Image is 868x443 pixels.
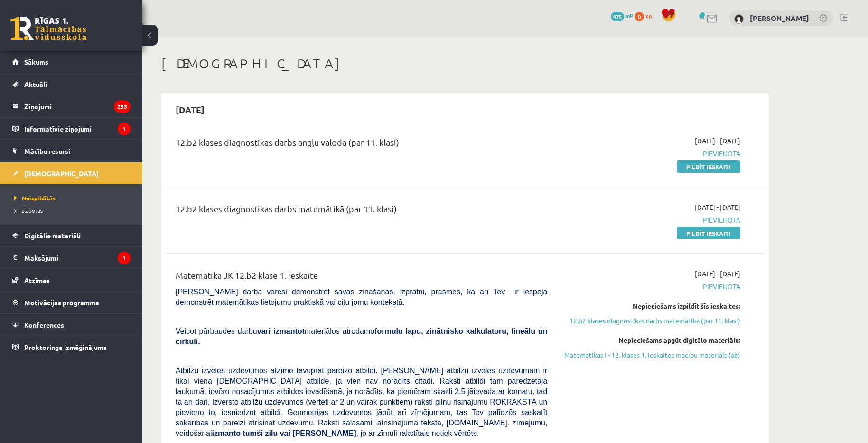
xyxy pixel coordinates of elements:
span: 975 [611,12,624,21]
span: Sākums [24,57,48,66]
a: Maksājumi1 [12,247,131,269]
a: Rīgas 1. Tālmācības vidusskola [10,17,86,40]
span: Digitālie materiāli [24,231,81,240]
span: [PERSON_NAME] darbā varēsi demonstrēt savas zināšanas, izpratni, prasmes, kā arī Tev ir iespēja d... [176,288,547,306]
span: [DEMOGRAPHIC_DATA] [24,169,99,178]
a: Atzīmes [12,269,131,291]
a: Pildīt ieskaiti [677,160,740,173]
span: Konferences [24,320,64,329]
a: Aktuāli [12,73,131,95]
a: 975 mP [611,12,633,19]
a: Proktoringa izmēģinājums [12,336,131,358]
a: Sākums [12,51,131,73]
a: [PERSON_NAME] [750,13,809,23]
div: 12.b2 klases diagnostikas darbs matemātikā (par 11. klasi) [176,202,547,220]
i: 1 [118,252,131,264]
a: Mācību resursi [12,140,131,162]
div: Nepieciešams apgūt digitālo materiālu: [561,335,740,345]
a: 0 xp [635,12,656,19]
span: Motivācijas programma [24,298,99,307]
span: Atbilžu izvēles uzdevumos atzīmē tavuprāt pareizo atbildi. [PERSON_NAME] atbilžu izvēles uzdevuma... [176,367,547,437]
b: vari izmantot [257,327,305,335]
div: Matemātika JK 12.b2 klase 1. ieskaite [176,269,547,286]
div: Nepieciešams izpildīt šīs ieskaites: [561,301,740,311]
legend: Ziņojumi [24,95,131,117]
h2: [DATE] [166,98,214,121]
a: Motivācijas programma [12,292,131,313]
a: Konferences [12,314,131,336]
span: [DATE] - [DATE] [695,136,740,146]
a: Izlabotās [14,206,133,215]
b: tumši zilu vai [PERSON_NAME] [243,429,356,437]
span: Proktoringa izmēģinājums [24,343,107,351]
span: [DATE] - [DATE] [695,269,740,279]
a: Matemātikas I - 12. klases 1. ieskaites mācību materiāls (ab) [561,350,740,360]
i: 1 [118,123,131,135]
legend: Informatīvie ziņojumi [24,118,131,140]
legend: Maksājumi [24,247,131,269]
span: Atzīmes [24,276,50,284]
span: [DATE] - [DATE] [695,202,740,212]
a: [DEMOGRAPHIC_DATA] [12,162,131,184]
h1: [DEMOGRAPHIC_DATA] [161,56,769,72]
img: Mārtiņš Ķeizars-Baltacis [734,14,744,24]
span: 0 [635,12,644,21]
b: formulu lapu, zinātnisko kalkulatoru, lineālu un cirkuli. [176,327,547,346]
span: Neizpildītās [14,194,56,202]
a: Digitālie materiāli [12,225,131,246]
div: 12.b2 klases diagnostikas darbs angļu valodā (par 11. klasi) [176,136,547,153]
span: Pievienota [561,149,740,159]
span: Pievienota [561,215,740,225]
span: Izlabotās [14,207,43,214]
a: Informatīvie ziņojumi1 [12,118,131,140]
a: Neizpildītās [14,194,133,202]
a: Pildīt ieskaiti [677,227,740,239]
span: Aktuāli [24,80,47,88]
span: mP [625,12,633,19]
span: Pievienota [561,282,740,292]
a: Ziņojumi233 [12,95,131,117]
a: 12.b2 klases diagnostikas darbs matemātikā (par 11. klasi) [561,316,740,326]
span: Veicot pārbaudes darbu materiālos atrodamo [176,327,547,346]
b: izmanto [212,429,241,437]
span: xp [645,12,652,19]
i: 233 [114,100,131,113]
span: Mācību resursi [24,147,70,155]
